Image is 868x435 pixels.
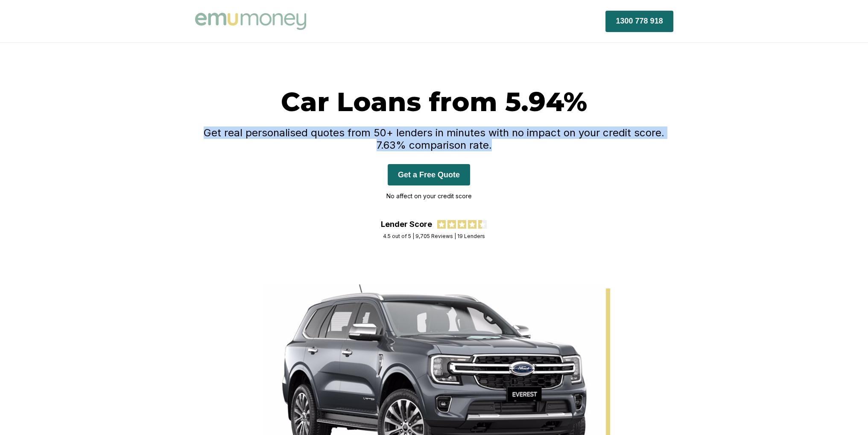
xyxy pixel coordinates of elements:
[386,190,472,203] p: No affect on your credit score
[383,233,485,239] div: 4.5 out of 5 | 9,705 Reviews | 19 Lenders
[195,126,673,151] h4: Get real personalised quotes from 50+ lenders in minutes with no impact on your credit score. 7.6...
[458,220,466,229] img: review star
[605,16,673,25] a: 1300 778 918
[468,220,476,229] img: review star
[388,170,470,179] a: Get a Free Quote
[478,220,487,229] img: review star
[195,13,306,30] img: Emu Money logo
[381,220,432,229] div: Lender Score
[437,220,446,229] img: review star
[605,11,673,32] button: 1300 778 918
[447,220,456,229] img: review star
[388,164,470,185] button: Get a Free Quote
[195,85,673,118] h1: Car Loans from 5.94%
